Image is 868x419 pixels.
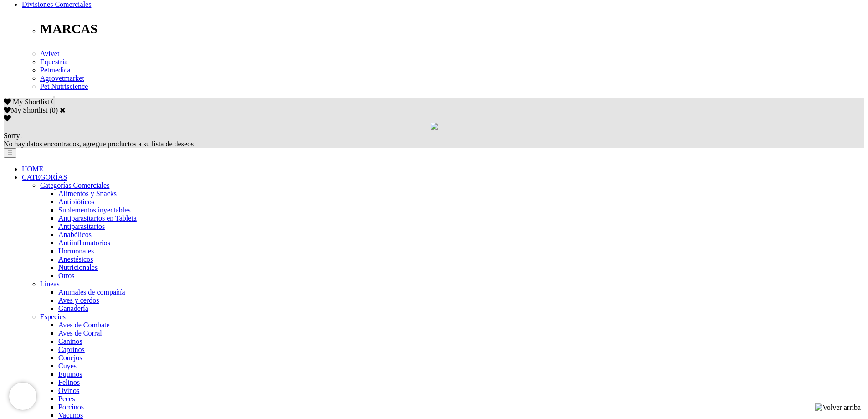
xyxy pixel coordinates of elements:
[22,0,91,8] a: Divisiones Comerciales
[58,329,102,337] a: Aves de Corral
[58,288,125,296] a: Animales de compañía
[58,247,94,255] a: Hormonales
[4,148,16,158] button: ☰
[49,106,58,114] span: ( )
[58,411,83,419] a: Vacunos
[58,264,98,271] a: Nutricionales
[58,346,85,353] a: Caprinos
[58,354,82,362] a: Conejos
[58,395,75,403] a: Peces
[22,165,43,173] a: HOME
[52,106,56,114] label: 0
[58,305,88,312] a: Ganadería
[58,198,94,206] a: Antibióticos
[431,123,438,130] img: loading.gif
[58,206,131,214] a: Suplementos inyectables
[58,296,99,304] a: Aves y cerdos
[40,83,88,90] a: Pet Nutriscience
[58,403,84,411] a: Porcinos
[58,321,110,329] a: Aves de Combate
[40,58,67,66] a: Equestria
[58,370,82,378] a: Equinos
[58,272,75,279] a: Otros
[40,21,864,36] p: MARCAS
[22,173,67,181] a: CATEGORÍAS
[58,378,80,386] a: Felinos
[58,362,77,370] a: Cuyes
[40,280,60,288] a: Líneas
[40,181,109,189] a: Categorías Comerciales
[40,74,84,82] a: Agrovetmarket
[58,255,93,263] a: Anestésicos
[40,66,71,74] a: Petmedica
[58,387,79,394] a: Ovinos
[58,214,137,222] a: Antiparasitarios en Tableta
[4,106,47,114] label: My Shortlist
[58,222,105,230] a: Antiparasitarios
[9,383,36,410] iframe: Brevo live chat
[4,132,864,148] div: No hay datos encontrados, agregue productos a su lista de deseos
[815,403,861,412] img: Volver arriba
[40,50,59,57] a: Avivet
[40,313,66,321] a: Especies
[58,190,117,197] a: Alimentos y Snacks
[60,106,66,114] a: Cerrar
[58,239,110,247] a: Antiinflamatorios
[58,231,92,238] a: Anabólicos
[4,132,22,140] span: Sorry!
[13,98,49,106] span: My Shortlist
[58,337,82,345] a: Caninos
[51,98,55,106] span: 0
